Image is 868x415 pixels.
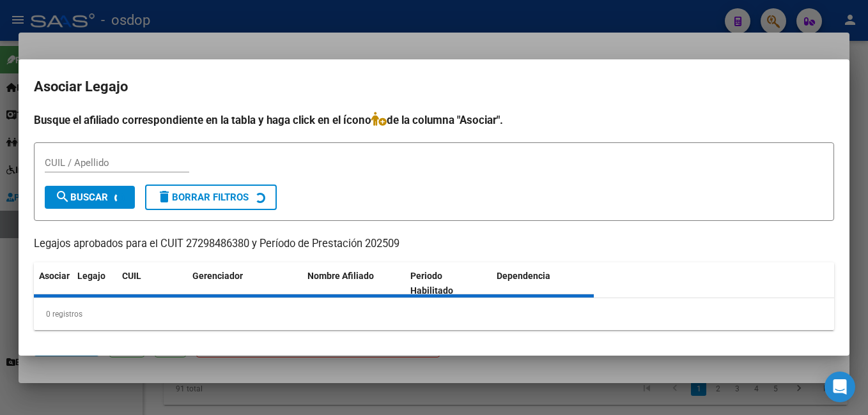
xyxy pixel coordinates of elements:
[117,262,187,305] datatable-header-cell: CUIL
[302,262,405,305] datatable-header-cell: Nombre Afiliado
[492,262,594,305] datatable-header-cell: Dependencia
[34,236,834,252] p: Legajos aprobados para el CUIT 27298486380 y Período de Prestación 202509
[157,189,172,204] mat-icon: delete
[122,271,141,281] span: CUIL
[410,271,453,296] span: Periodo Habilitado
[157,192,249,203] span: Borrar Filtros
[39,271,70,281] span: Asociar
[145,185,277,210] button: Borrar Filtros
[825,372,855,402] div: Open Intercom Messenger
[34,112,834,128] h4: Busque el afiliado correspondiente en la tabla y haga click en el ícono de la columna "Asociar".
[55,192,108,203] span: Buscar
[405,262,492,305] datatable-header-cell: Periodo Habilitado
[187,262,302,305] datatable-header-cell: Gerenciador
[45,186,135,209] button: Buscar
[77,271,105,281] span: Legajo
[34,75,834,99] h2: Asociar Legajo
[72,262,117,305] datatable-header-cell: Legajo
[192,271,243,281] span: Gerenciador
[34,262,72,305] datatable-header-cell: Asociar
[55,189,70,204] mat-icon: search
[307,271,374,281] span: Nombre Afiliado
[497,271,550,281] span: Dependencia
[34,298,834,330] div: 0 registros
